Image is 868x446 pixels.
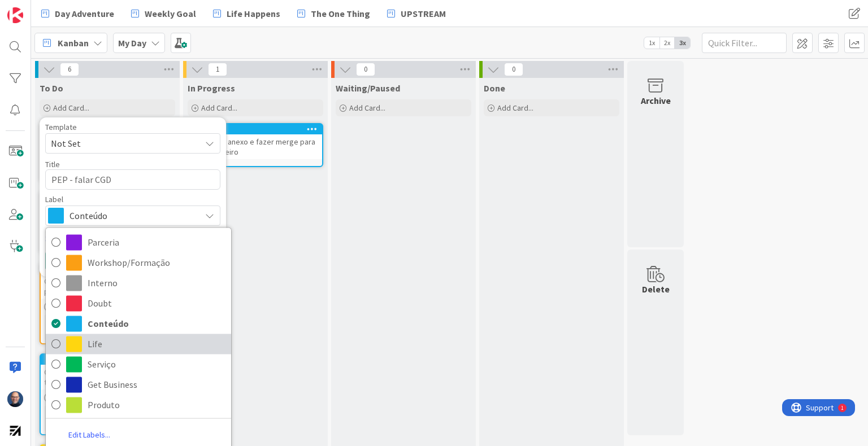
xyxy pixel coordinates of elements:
a: Parceria [46,232,231,252]
span: Support [24,2,51,15]
div: 1206 [41,355,174,365]
span: Add Card... [53,103,89,113]
span: The One Thing [311,7,370,20]
span: Interno [88,274,225,291]
label: Title [45,159,60,169]
span: Waiting/Paused [336,82,400,94]
a: 1223Email com anexo e fazer merge para outro ficheiro [188,123,323,167]
span: Add Card... [349,103,385,113]
span: Life Happens [227,7,280,20]
span: Kanban [58,36,89,50]
span: 1x [644,37,659,49]
div: Archive [641,94,671,107]
span: Serviço [88,356,225,373]
b: My Day [118,37,146,49]
div: Delete [642,282,670,296]
a: Conteúdo [46,313,231,334]
div: 1105Criar do workshop de Análise de problemas e colocar no miro [41,264,174,299]
span: Add Card... [201,103,237,113]
span: 3x [675,37,690,49]
span: 6 [60,63,79,76]
a: Day Adventure [34,3,121,24]
a: UPSTREAM [380,3,453,24]
textarea: PEP - falar CGD [45,169,220,190]
a: Doubt [46,293,231,313]
span: Label [45,195,63,203]
span: Not Set [51,136,192,151]
span: 0 [504,63,523,76]
img: Fg [7,391,23,407]
a: 1206Começar a trabalhar como Gestão do trabalhoTime in [GEOGRAPHIC_DATA]:3d 5h 49m [40,353,175,435]
input: Quick Filter... [702,33,787,53]
div: 1223Email com anexo e fazer merge para outro ficheiro [189,124,322,159]
span: Template [45,123,77,131]
div: 1223 [189,124,322,134]
a: Workshop/Formação [46,252,231,273]
a: Produto [46,395,231,415]
div: Email com anexo e fazer merge para outro ficheiro [189,134,322,159]
a: Serviço [46,354,231,374]
div: 1206Começar a trabalhar como Gestão do trabalho [41,355,174,390]
span: Weekly Goal [145,7,196,20]
span: To Do [40,82,63,94]
span: Parceria [88,234,225,251]
a: Get Business [46,374,231,395]
span: 1 [208,63,227,76]
div: 1223 [194,125,322,133]
span: 0 [356,63,375,76]
div: Time in [GEOGRAPHIC_DATA] [44,406,128,431]
a: Interno [46,273,231,293]
span: In Progress [188,82,235,94]
a: The One Thing [290,3,377,24]
a: 1105Criar do workshop de Análise de problemas e colocar no miroTime in [GEOGRAPHIC_DATA]:3d 5h 49m [40,263,175,344]
span: Produto [88,396,225,413]
div: Criar do workshop de Análise de problemas e colocar no miro [41,274,174,299]
a: Weekly Goal [124,3,203,24]
img: Visit kanbanzone.com [7,7,23,23]
span: 2x [659,37,675,49]
img: avatar [7,423,23,439]
span: Conteúdo [70,208,195,224]
span: Doubt [88,295,225,312]
div: Time in [GEOGRAPHIC_DATA] [44,315,128,340]
a: Life [46,334,231,354]
span: Add Card... [497,103,533,113]
span: UPSTREAM [401,7,446,20]
span: Done [484,82,505,94]
span: Workshop/Formação [88,254,225,271]
div: 1 [59,5,62,14]
span: Life [88,335,225,352]
div: Começar a trabalhar como Gestão do trabalho [41,365,174,390]
a: Life Happens [206,3,287,24]
span: Conteúdo [88,315,225,332]
span: Get Business [88,376,225,393]
a: Edit Labels... [46,425,133,445]
span: Day Adventure [55,7,114,20]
